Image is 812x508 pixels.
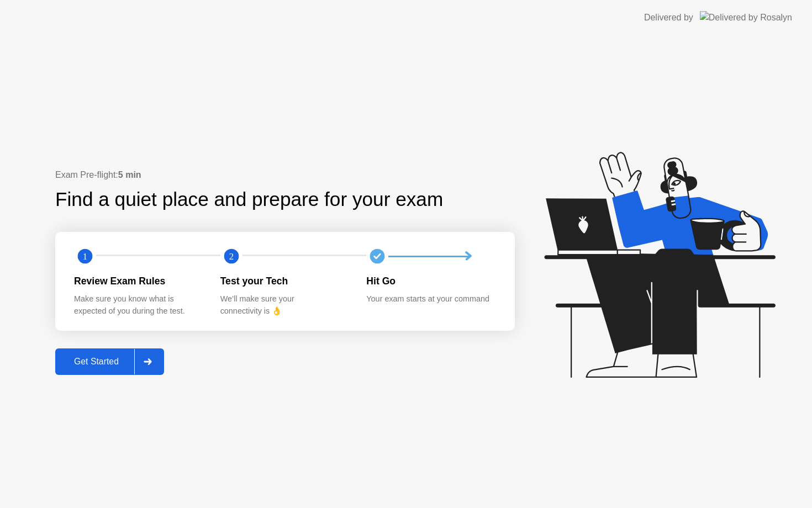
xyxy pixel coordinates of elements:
[83,251,87,262] text: 1
[366,274,495,288] div: Hit Go
[74,274,203,288] div: Review Exam Rules
[220,274,349,288] div: Test your Tech
[59,357,134,367] div: Get Started
[644,11,693,24] div: Delivered by
[55,348,164,375] button: Get Started
[220,293,349,317] div: We’ll make sure your connectivity is 👌
[74,293,203,317] div: Make sure you know what is expected of you during the test.
[55,185,445,214] div: Find a quiet place and prepare for your exam
[229,251,234,262] text: 2
[55,168,515,182] div: Exam Pre-flight:
[700,11,792,24] img: Delivered by Rosalyn
[366,293,495,305] div: Your exam starts at your command
[118,170,141,179] b: 5 min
